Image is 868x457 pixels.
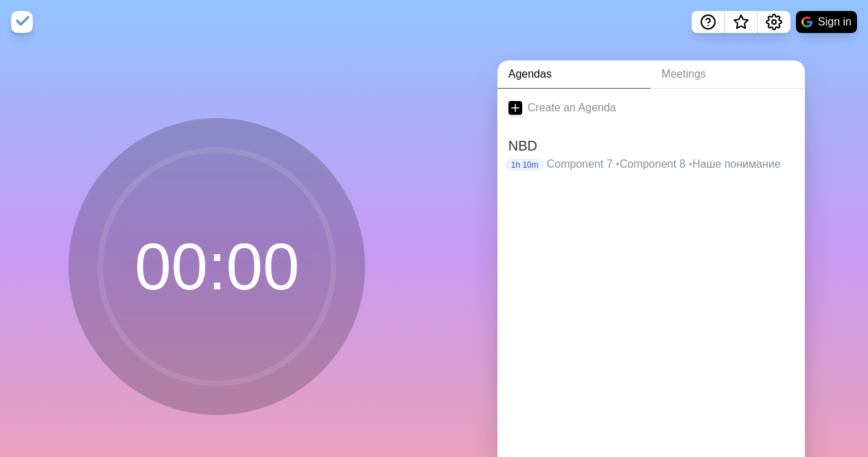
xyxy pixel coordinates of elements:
[801,16,812,27] img: google logo
[11,11,33,33] img: timeblocks logo
[758,11,790,33] button: Settings
[547,156,794,172] p: Component 7 Component 8 Наше понимание
[497,89,805,127] a: Create an Agenda
[650,60,805,89] a: Meetings
[688,158,692,170] span: •
[497,60,650,89] a: Agendas
[615,158,620,170] span: •
[796,11,857,33] button: Sign in
[506,159,544,171] p: 1h 10m
[725,11,758,33] button: What’s new
[508,135,794,156] h2: NBD
[692,11,725,33] button: Help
